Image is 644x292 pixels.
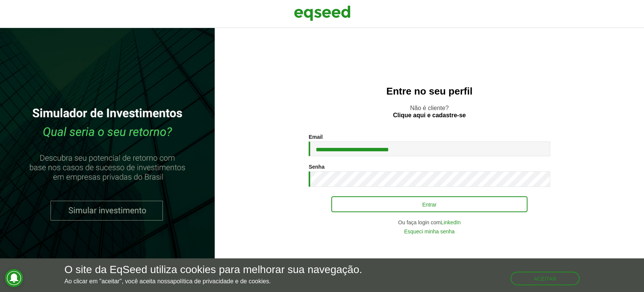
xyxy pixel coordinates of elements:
[404,229,455,234] a: Esqueci minha senha
[441,220,461,225] a: LinkedIn
[174,278,269,284] a: política de privacidade e de cookies
[65,264,362,276] h5: O site da EqSeed utiliza cookies para melhorar sua navegação.
[309,220,550,225] div: Ou faça login com
[309,134,323,140] label: Email
[230,104,629,119] p: Não é cliente?
[309,164,324,169] label: Senha
[65,278,362,285] p: Ao clicar em "aceitar", você aceita nossa .
[393,112,466,118] a: Clique aqui e cadastre-se
[331,196,527,212] button: Entrar
[230,86,629,97] h2: Entre no seu perfil
[510,272,580,285] button: Aceitar
[294,4,350,23] img: EqSeed Logo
